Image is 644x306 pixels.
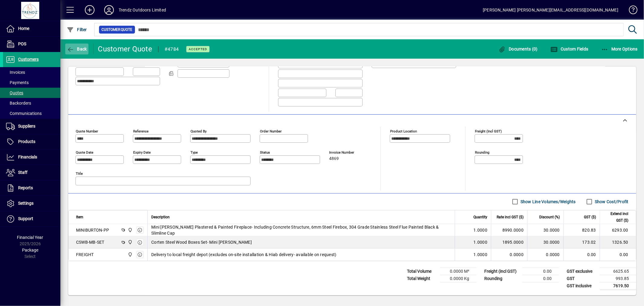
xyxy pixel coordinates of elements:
[404,268,440,275] td: Total Volume
[99,5,119,15] button: Profile
[3,181,60,196] a: Reports
[76,214,83,220] span: Item
[523,275,559,282] td: 0.00
[260,150,270,154] mat-label: Status
[481,275,523,282] td: Rounding
[440,268,476,275] td: 0.0000 M³
[18,57,39,62] span: Customers
[151,224,451,236] span: Mini [PERSON_NAME] Plastered & Painted Fireplace- Including Concrete Structure, 6mm Steel Firebox...
[497,44,539,54] button: Documents (0)
[473,214,487,220] span: Quantity
[3,77,60,88] a: Payments
[189,47,207,51] span: ACCEPTED
[563,224,600,236] td: 820.83
[133,129,149,133] mat-label: Reference
[98,44,152,54] div: Customer Quote
[3,196,60,211] a: Settings
[126,239,133,246] span: New Plymouth
[6,70,25,75] span: Invoices
[624,1,636,21] a: Knowledge Base
[76,129,98,133] mat-label: Quote number
[191,129,207,133] mat-label: Quoted by
[329,156,339,161] span: 4869
[165,44,179,54] div: #4784
[65,24,88,35] button: Filter
[17,235,43,240] span: Financial Year
[260,129,282,133] mat-label: Order number
[18,170,27,175] span: Staff
[475,150,489,154] mat-label: Rounding
[483,5,618,15] div: [PERSON_NAME] [PERSON_NAME][EMAIL_ADDRESS][DOMAIN_NAME]
[600,282,636,290] td: 7619.50
[80,5,99,15] button: Add
[495,239,524,245] div: 1895.0000
[564,268,600,275] td: GST exclusive
[60,44,94,54] app-page-header-button: Back
[497,214,524,220] span: Rate incl GST ($)
[151,239,252,245] span: Corten Steel Wood Boxes Set- Mini [PERSON_NAME]
[67,47,87,51] span: Back
[65,44,88,54] button: Back
[564,275,600,282] td: GST
[151,214,170,220] span: Description
[6,80,29,85] span: Payments
[76,239,104,245] div: CSWB-MB-SET
[133,150,151,154] mat-label: Expiry date
[519,199,576,205] label: Show Line Volumes/Weights
[527,236,563,249] td: 30.0000
[495,252,524,258] div: 0.0000
[594,199,629,205] label: Show Cost/Profit
[3,98,60,108] a: Backorders
[6,90,23,95] span: Quotes
[550,47,588,51] span: Custom Fields
[76,171,83,175] mat-label: Title
[18,124,35,129] span: Suppliers
[329,151,365,155] span: Invoice number
[475,129,502,133] mat-label: Freight (incl GST)
[481,268,523,275] td: Freight (incl GST)
[101,27,133,33] span: Customer Quote
[604,210,628,224] span: Extend incl GST ($)
[3,37,60,52] a: POS
[3,134,60,149] a: Products
[119,5,166,15] div: Trendz Outdoors Limited
[600,268,636,275] td: 6625.65
[600,236,636,249] td: 1326.50
[151,252,336,258] span: Delivery to local freight depot (excludes on-site installation & Hiab delivery- available on requ...
[474,239,488,245] span: 1.0000
[3,108,60,119] a: Communications
[527,249,563,261] td: 0.0000
[18,139,35,144] span: Products
[390,129,417,133] mat-label: Product location
[3,150,60,165] a: Financials
[76,150,93,154] mat-label: Quote date
[474,252,488,258] span: 1.0000
[601,47,638,51] span: More Options
[527,224,563,236] td: 30.0000
[18,185,33,190] span: Reports
[18,155,37,159] span: Financials
[3,21,60,36] a: Home
[563,236,600,249] td: 173.02
[440,275,476,282] td: 0.0000 Kg
[18,201,34,206] span: Settings
[191,150,198,154] mat-label: Type
[600,249,636,261] td: 0.00
[22,248,38,252] span: Package
[3,119,60,134] a: Suppliers
[498,47,538,51] span: Documents (0)
[126,227,133,233] span: New Plymouth
[584,214,596,220] span: GST ($)
[6,111,42,116] span: Communications
[6,101,31,106] span: Backorders
[600,44,639,54] button: More Options
[3,88,60,98] a: Quotes
[67,27,87,32] span: Filter
[126,251,133,258] span: New Plymouth
[539,214,560,220] span: Discount (%)
[563,249,600,261] td: 0.00
[3,211,60,226] a: Support
[3,67,60,77] a: Invoices
[549,44,590,54] button: Custom Fields
[404,275,440,282] td: Total Weight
